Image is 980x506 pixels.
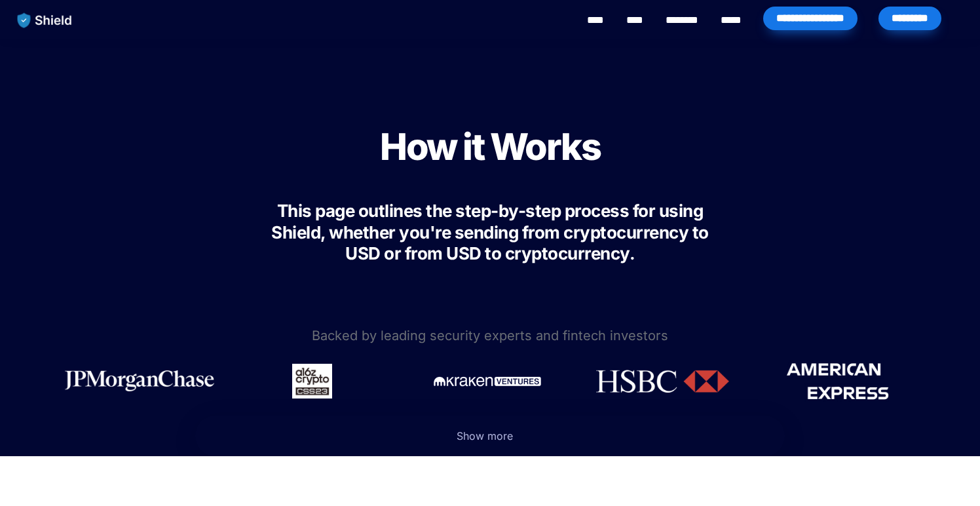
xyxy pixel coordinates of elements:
[380,125,600,169] span: How it Works
[11,7,79,34] img: website logo
[271,201,712,263] span: This page outlines the step-by-step process for using Shield, whether you're sending from cryptoc...
[457,429,513,442] span: Show more
[312,328,668,343] span: Backed by leading security experts and fintech investors
[195,416,785,456] button: Show more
